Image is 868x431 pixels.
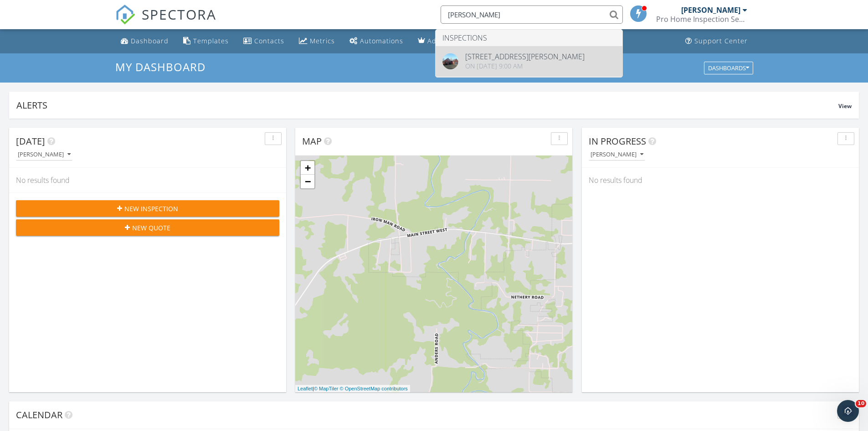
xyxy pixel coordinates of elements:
div: Alerts [16,99,838,111]
button: New Quote [16,219,279,236]
div: [PERSON_NAME] [681,5,740,15]
span: New Inspection [124,204,178,213]
a: Support Center [682,33,751,50]
img: data [442,53,458,69]
div: Support Center [694,36,748,45]
div: Dashboard [131,36,169,45]
span: View [838,102,852,110]
span: New Quote [132,223,170,233]
div: [STREET_ADDRESS][PERSON_NAME] [465,53,585,60]
a: Leaflet [298,386,313,391]
a: Metrics [295,33,339,50]
span: Calendar [16,409,62,421]
span: Map [302,135,322,147]
div: [PERSON_NAME] [18,151,71,158]
a: Zoom in [301,161,314,175]
div: Metrics [310,36,335,45]
span: My Dashboard [115,59,205,74]
a: Contacts [240,33,288,50]
div: Pro Home Inspection Services LLC. [656,15,747,24]
div: No results found [582,168,859,192]
input: Search everything... [441,5,623,24]
span: SPECTORA [142,5,216,24]
span: 10 [856,400,866,407]
div: | [295,385,410,393]
button: [PERSON_NAME] [589,149,645,161]
img: The Best Home Inspection Software - Spectora [115,5,135,25]
button: Dashboards [704,62,753,74]
span: In Progress [589,135,646,147]
a: © OpenStreetMap contributors [340,386,408,391]
a: Dashboard [117,33,172,50]
a: [STREET_ADDRESS][PERSON_NAME] On [DATE] 9:00 am [436,46,622,77]
div: On [DATE] 9:00 am [465,62,585,70]
button: New Inspection [16,200,279,217]
a: SPECTORA [115,12,216,31]
div: Templates [193,36,229,45]
div: No results found [9,168,286,192]
div: Automations [360,36,403,45]
a: © MapTiler [314,386,339,391]
a: Advanced [414,33,465,50]
div: Advanced [427,36,461,45]
button: [PERSON_NAME] [16,149,72,161]
iframe: Intercom live chat [837,400,859,422]
a: Automations (Basic) [346,33,407,50]
span: [DATE] [16,135,45,147]
div: [PERSON_NAME] [591,151,643,158]
div: Contacts [254,36,284,45]
li: Inspections [436,30,622,46]
div: Dashboards [708,65,749,71]
a: Zoom out [301,175,314,188]
a: Templates [180,33,232,50]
